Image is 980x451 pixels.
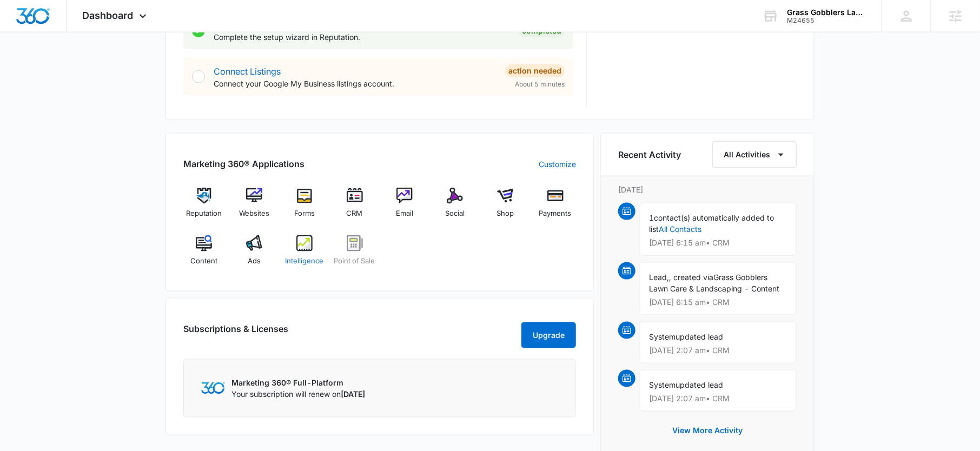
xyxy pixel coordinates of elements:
[214,31,510,43] p: Complete the setup wizard in Reputation.
[445,208,465,219] span: Social
[239,208,270,219] span: Websites
[676,332,723,341] span: updated lead
[83,10,134,21] span: Dashboard
[183,188,225,227] a: Reputation
[231,377,365,388] p: Marketing 360® Full-Platform
[434,188,476,227] a: Social
[234,188,275,227] a: Websites
[649,273,669,282] span: Lead,
[496,208,514,219] span: Shop
[214,78,496,89] p: Connect your Google My Business listings account.
[649,213,774,234] span: contact(s) automatically added to list
[284,188,326,227] a: Forms
[669,273,713,282] span: , created via
[334,235,375,274] a: Point of Sale
[787,8,866,17] div: account name
[618,184,797,195] p: [DATE]
[231,388,365,400] p: Your subscription will renew on
[214,66,281,77] a: Connect Listings
[248,256,261,267] span: Ads
[539,158,576,170] a: Customize
[649,332,676,341] span: System
[787,17,866,24] div: account id
[334,256,375,267] span: Point of Sale
[649,213,654,222] span: 1
[234,235,275,274] a: Ads
[661,418,753,444] button: View More Activity
[539,208,572,219] span: Payments
[649,299,787,306] p: [DATE] 6:15 am • CRM
[649,380,676,389] span: System
[334,188,375,227] a: CRM
[294,208,315,219] span: Forms
[183,235,225,274] a: Content
[284,235,326,274] a: Intelligence
[712,141,797,168] button: All Activities
[384,188,426,227] a: Email
[649,395,787,402] p: [DATE] 2:07 am • CRM
[201,382,225,394] img: Marketing 360 Logo
[515,79,565,89] span: About 5 minutes
[649,347,787,354] p: [DATE] 2:07 am • CRM
[659,224,701,234] a: All Contacts
[485,188,526,227] a: Shop
[618,148,681,161] h6: Recent Activity
[649,239,787,247] p: [DATE] 6:15 am • CRM
[534,188,576,227] a: Payments
[190,256,217,267] span: Content
[521,322,576,348] button: Upgrade
[341,389,365,399] span: [DATE]
[396,208,413,219] span: Email
[347,208,363,219] span: CRM
[505,64,565,77] div: Action Needed
[183,322,288,344] h2: Subscriptions & Licenses
[676,380,723,389] span: updated lead
[186,208,222,219] span: Reputation
[649,273,779,293] span: Grass Gobblers Lawn Care & Landscaping - Content
[285,256,323,267] span: Intelligence
[183,157,304,170] h2: Marketing 360® Applications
